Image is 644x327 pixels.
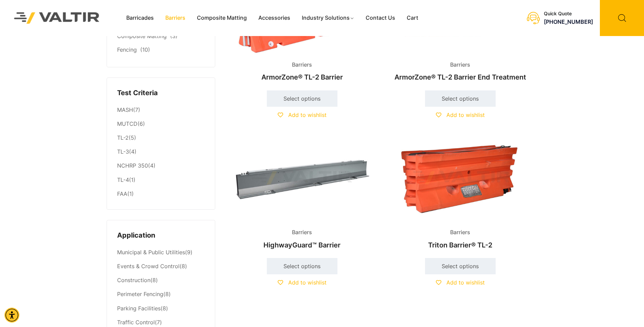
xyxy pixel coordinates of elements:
[425,258,496,274] a: Select options for “Triton Barrier® TL-2”
[117,274,205,288] li: (8)
[387,134,534,253] a: BarriersTriton Barrier® TL-2
[287,60,317,70] span: Barriers
[121,13,160,23] a: Barricades
[140,46,150,53] span: (10)
[544,11,593,17] div: Quick Quote
[288,279,327,286] span: Add to wishlist
[446,279,485,286] span: Add to wishlist
[160,13,191,23] a: Barriers
[117,159,205,173] li: (4)
[4,308,19,323] div: Accessibility Menu
[117,173,205,187] li: (1)
[117,145,205,159] li: (4)
[117,187,205,199] li: (1)
[117,263,180,270] a: Events & Crowd Control
[117,134,129,141] a: TL-2
[117,260,205,274] li: (8)
[117,176,129,183] a: TL-4
[117,288,205,302] li: (8)
[170,33,178,39] span: (3)
[117,162,148,169] a: NCHRP 350
[229,134,375,222] img: Barriers
[117,230,205,241] h4: Application
[117,33,167,39] a: Composite Matting
[117,131,205,145] li: (5)
[387,70,534,85] h2: ArmorZone® TL-2 Barrier End Treatment
[117,120,137,127] a: MUTCD
[117,246,205,260] li: (9)
[117,190,127,197] a: FAA
[267,258,337,274] a: Select options for “HighwayGuard™ Barrier”
[117,277,150,283] a: Construction
[117,117,205,131] li: (6)
[117,319,155,326] a: Traffic Control
[117,249,185,256] a: Municipal & Public Utilities
[445,227,475,238] span: Barriers
[267,90,337,107] a: Select options for “ArmorZone® TL-2 Barrier”
[117,302,205,315] li: (8)
[387,134,534,222] img: Barriers
[117,291,163,297] a: Perimeter Fencing
[278,279,327,286] a: Add to wishlist
[387,238,534,253] h2: Triton Barrier® TL-2
[117,88,205,98] h4: Test Criteria
[117,106,133,113] a: MASH
[446,111,485,118] span: Add to wishlist
[288,111,327,118] span: Add to wishlist
[287,227,317,238] span: Barriers
[401,13,424,23] a: Cart
[5,3,109,33] img: Valtir Rentals
[436,111,485,118] a: Add to wishlist
[117,46,137,53] a: Fencing
[445,60,475,70] span: Barriers
[191,13,253,23] a: Composite Matting
[117,305,161,312] a: Parking Facilities
[360,13,401,23] a: Contact Us
[117,103,205,117] li: (7)
[544,18,593,25] a: call (888) 496-3625
[253,13,296,23] a: Accessories
[278,111,327,118] a: Add to wishlist
[436,279,485,286] a: Add to wishlist
[296,13,360,23] a: Industry Solutions
[425,90,496,107] a: Select options for “ArmorZone® TL-2 Barrier End Treatment”
[229,238,375,253] h2: HighwayGuard™ Barrier
[229,134,375,253] a: BarriersHighwayGuard™ Barrier
[117,148,129,155] a: TL-3
[229,70,375,85] h2: ArmorZone® TL-2 Barrier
